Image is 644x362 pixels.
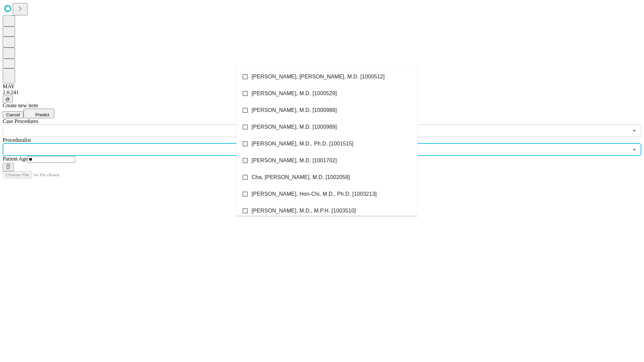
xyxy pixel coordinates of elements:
[3,137,31,143] span: Proceduralist
[3,118,38,124] span: Scheduled Procedure
[252,157,337,165] span: [PERSON_NAME], M.D. [1001702]
[252,123,337,131] span: [PERSON_NAME], M.D. [1000989]
[252,173,350,181] span: Cha, [PERSON_NAME], M.D. [1002058]
[3,96,13,103] button: @
[630,145,639,154] button: Close
[252,207,356,215] span: [PERSON_NAME], M.D., M.P.H. [1003510]
[3,111,23,118] button: Cancel
[3,89,641,96] div: 2.0.241
[252,140,354,148] span: [PERSON_NAME], M.D., Ph.D. [1001515]
[3,83,641,89] div: MAY
[630,126,639,135] button: Open
[23,109,54,118] button: Predict
[252,89,337,98] span: [PERSON_NAME], M.D. [1000529]
[252,190,377,198] span: [PERSON_NAME], Hon-Chi, M.D., Ph.D. [1003213]
[252,106,337,114] span: [PERSON_NAME], M.D. [1000988]
[6,112,20,117] span: Cancel
[3,103,38,108] span: Create new item
[3,156,28,162] span: Patient Age
[5,97,10,102] span: @
[35,112,49,117] span: Predict
[252,73,385,81] span: [PERSON_NAME], [PERSON_NAME], M.D. [1000512]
